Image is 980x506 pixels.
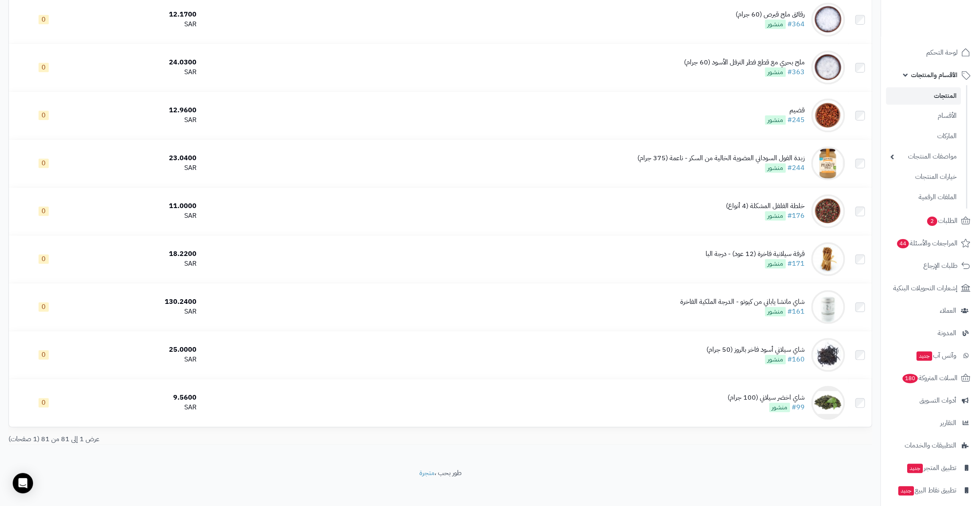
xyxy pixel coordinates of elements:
img: خلطة الفلفل المشكلة (4 أنواع) [811,194,845,228]
div: SAR [82,211,197,221]
span: منشور [765,307,786,316]
div: 12.9600 [82,106,197,115]
a: إشعارات التحويلات البنكية [886,278,975,298]
div: شاي سيلاني أسود فاخر بالروز (50 جرام) [706,345,805,355]
a: الأقسام [886,107,961,125]
span: منشور [765,19,786,29]
div: قرفة سيلانية فاخرة (12 عود) - درجة البا [706,249,805,259]
div: 23.0400 [82,153,197,163]
span: أدوات التسويق [919,395,956,406]
span: منشور [765,163,786,172]
span: 0 [39,111,49,120]
a: أدوات التسويق [886,390,975,411]
span: جديد [916,351,932,361]
div: 18.2200 [82,249,197,259]
span: منشور [765,211,786,220]
div: SAR [82,403,197,412]
div: SAR [82,355,197,364]
span: 0 [39,398,49,407]
div: 24.0300 [82,58,197,67]
img: شاي ماتشا ياباني من كيوتو - الدرجة الملكية الفاخرة [811,290,845,324]
span: 0 [39,350,49,359]
div: SAR [82,307,197,317]
a: وآتس آبجديد [886,345,975,366]
a: #171 [787,259,805,269]
span: 0 [39,206,49,216]
a: مواصفات المنتجات [886,147,961,166]
a: #363 [787,67,805,77]
span: جديد [907,464,923,473]
span: منشور [769,403,790,412]
a: العملاء [886,300,975,321]
span: طلبات الإرجاع [923,260,958,272]
span: 0 [39,158,49,168]
a: الطلبات2 [886,211,975,231]
a: #160 [787,354,805,364]
div: 25.0000 [82,345,197,355]
span: جديد [898,486,914,495]
span: منشور [765,67,786,77]
a: #245 [787,115,805,125]
span: المدونة [938,327,956,339]
div: زبدة الفول السوداني العضوية الخالية من السكر - ناعمة (375 جرام) [637,153,805,163]
img: قضيم [811,98,845,132]
div: عرض 1 إلى 81 من 81 (1 صفحات) [2,434,440,444]
span: 0 [39,302,49,311]
span: الأقسام والمنتجات [911,69,958,81]
div: SAR [82,115,197,125]
span: 0 [39,63,49,72]
a: خيارات المنتجات [886,168,961,186]
div: شاي ماتشا ياباني من كيوتو - الدرجة الملكية الفاخرة [680,297,805,307]
span: التقارير [940,417,956,429]
a: السلات المتروكة180 [886,368,975,388]
a: #364 [787,19,805,29]
span: السلات المتروكة [902,372,958,384]
a: الماركات [886,127,961,145]
a: تطبيق نقاط البيعجديد [886,480,975,500]
div: شاي اخضر سيلاني (100 جرام) [728,393,805,403]
a: المنتجات [886,87,961,105]
span: التطبيقات والخدمات [905,439,956,451]
div: 11.0000 [82,201,197,211]
a: المراجعات والأسئلة44 [886,233,975,253]
div: SAR [82,19,197,29]
a: المدونة [886,323,975,343]
img: شاي اخضر سيلاني (100 جرام) [811,386,845,420]
a: #99 [792,402,805,412]
span: 0 [39,15,49,24]
img: ملح بحري مع قطع فطر الترفل الأسود (60 جرام) [811,50,845,84]
span: وآتس آب [916,350,956,361]
span: إشعارات التحويلات البنكية [893,282,958,294]
span: 180 [902,374,918,383]
a: متجرة [419,468,435,478]
div: Open Intercom Messenger [13,473,33,493]
div: 130.2400 [82,297,197,307]
div: ملح بحري مع قطع فطر الترفل الأسود (60 جرام) [684,58,805,67]
span: منشور [765,355,786,364]
div: 9.5600 [82,393,197,403]
span: 0 [39,254,49,264]
div: رقائق ملح قبرص (60 جرام) [736,10,805,19]
span: تطبيق المتجر [906,462,956,474]
div: 12.1700 [82,10,197,19]
img: شاي سيلاني أسود فاخر بالروز (50 جرام) [811,338,845,372]
a: #244 [787,163,805,173]
a: لوحة التحكم [886,42,975,63]
a: التطبيقات والخدمات [886,435,975,456]
span: المراجعات والأسئلة [896,237,958,249]
a: تطبيق المتجرجديد [886,458,975,478]
div: SAR [82,67,197,77]
a: #176 [787,211,805,221]
a: الملفات الرقمية [886,188,961,206]
span: تطبيق نقاط البيع [897,484,956,496]
span: لوحة التحكم [926,47,958,58]
a: #161 [787,306,805,317]
span: 44 [897,239,909,248]
img: رقائق ملح قبرص (60 جرام) [811,3,845,36]
span: الطلبات [926,215,958,227]
a: طلبات الإرجاع [886,256,975,276]
span: العملاء [940,305,956,317]
div: خلطة الفلفل المشكلة (4 أنواع) [726,201,805,211]
span: 2 [927,217,937,226]
img: logo-2.png [922,24,972,42]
